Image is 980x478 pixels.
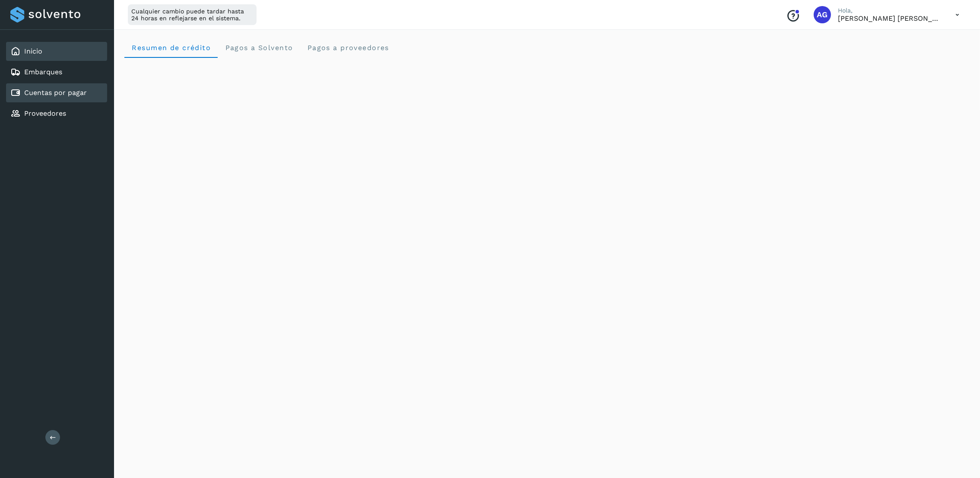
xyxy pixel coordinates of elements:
[225,44,293,52] span: Pagos a Solvento
[24,109,66,117] a: Proveedores
[838,7,942,14] p: Hola,
[6,63,107,82] div: Embarques
[24,47,42,55] a: Inicio
[24,68,62,76] a: Embarques
[24,89,87,97] a: Cuentas por pagar
[6,104,107,123] div: Proveedores
[128,4,257,25] div: Cualquier cambio puede tardar hasta 24 horas en reflejarse en el sistema.
[6,83,107,102] div: Cuentas por pagar
[6,42,107,61] div: Inicio
[307,44,389,52] span: Pagos a proveedores
[838,14,942,22] p: Abigail Gonzalez Leon
[131,44,211,52] span: Resumen de crédito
